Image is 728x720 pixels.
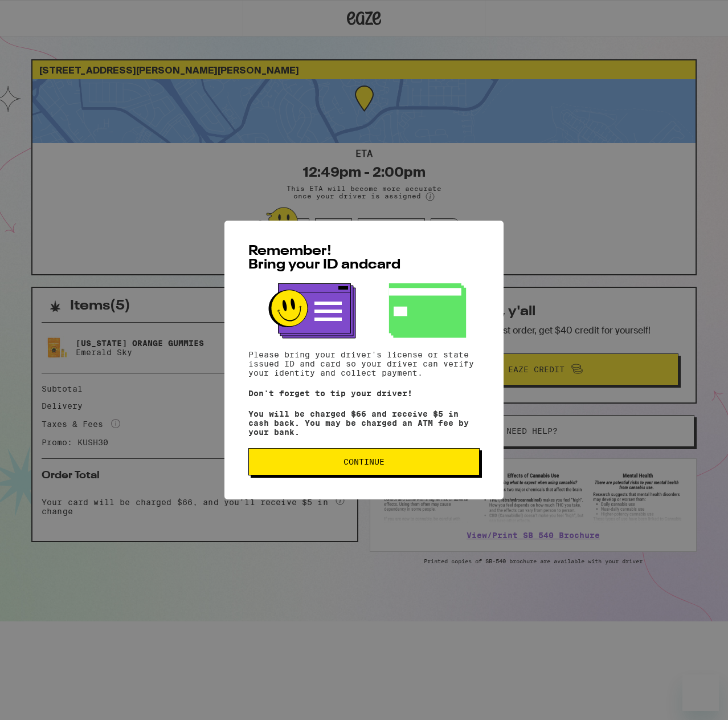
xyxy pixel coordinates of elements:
[248,409,480,437] p: You will be charged $66 and receive $5 in cash back. You may be charged an ATM fee by your bank.
[343,458,385,466] span: Continue
[248,448,480,475] button: Continue
[248,245,400,272] span: Remember! Bring your ID and card
[682,674,719,711] iframe: Button to launch messaging window
[248,389,480,398] p: Don't forget to tip your driver!
[248,350,480,377] p: Please bring your driver's license or state issued ID and card so your driver can verify your ide...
